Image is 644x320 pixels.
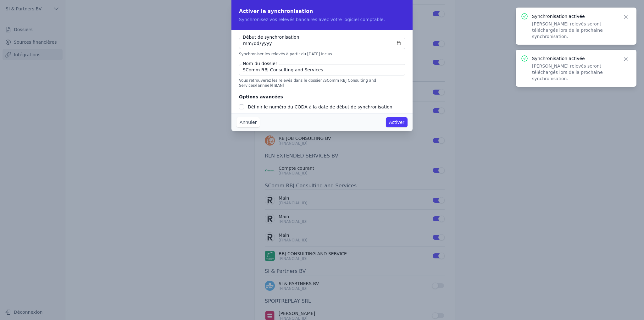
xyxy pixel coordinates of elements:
[239,8,405,15] h2: Activer la synchronisation
[239,78,405,88] p: Vous retrouverez les relevés dans le dossier /SComm RBJ Consulting and Services/[année]/[IBAN]
[239,93,283,101] legend: Options avancées
[532,21,615,40] p: [PERSON_NAME] relevés seront téléchargés lors de la prochaine synchronisation.
[239,64,405,75] input: NOM SOCIETE
[239,52,405,57] p: Synchroniser les relevés à partir du [DATE] inclus.
[532,13,615,19] p: Synchronisation activée
[241,60,279,67] label: Nom du dossier
[532,55,615,62] p: Synchronisation activée
[239,16,405,23] p: Synchronisez vos relevés bancaires avec votre logiciel comptable.
[248,104,392,109] label: Définir le numéro du CODA à la date de début de synchronisation
[241,34,301,40] label: Début de synchronisation
[236,117,260,127] button: Annuler
[532,63,615,82] p: [PERSON_NAME] relevés seront téléchargés lors de la prochaine synchronisation.
[386,117,408,127] button: Activer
